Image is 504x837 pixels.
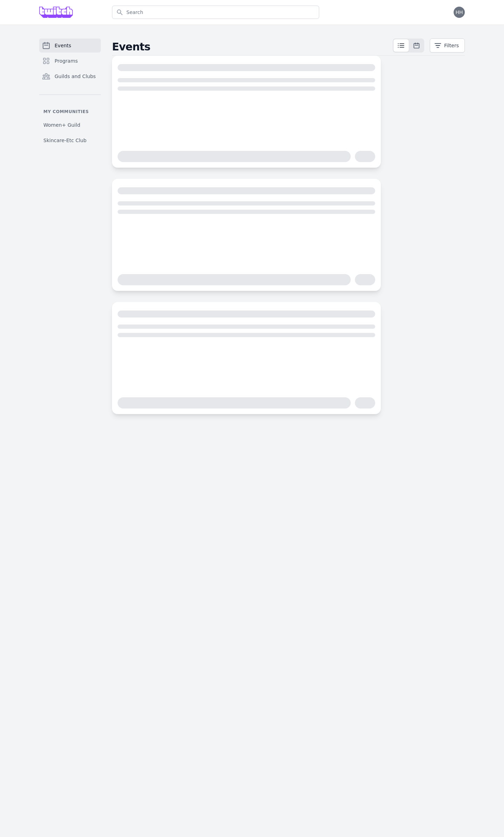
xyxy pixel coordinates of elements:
[55,73,96,80] span: Guilds and Clubs
[39,39,101,147] nav: Sidebar
[39,54,101,68] a: Programs
[39,7,73,18] img: Grove
[454,7,465,18] button: HH
[112,41,393,53] h2: Events
[43,121,80,128] span: Women+ Guild
[455,10,463,15] span: HH
[39,119,101,131] a: Women+ Guild
[55,57,78,64] span: Programs
[39,69,101,83] a: Guilds and Clubs
[55,42,71,49] span: Events
[112,6,319,19] input: Search
[39,39,101,53] a: Events
[43,137,86,144] span: Skincare-Etc Club
[39,109,101,114] p: My communities
[430,39,465,53] button: Filters
[39,134,101,147] a: Skincare-Etc Club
